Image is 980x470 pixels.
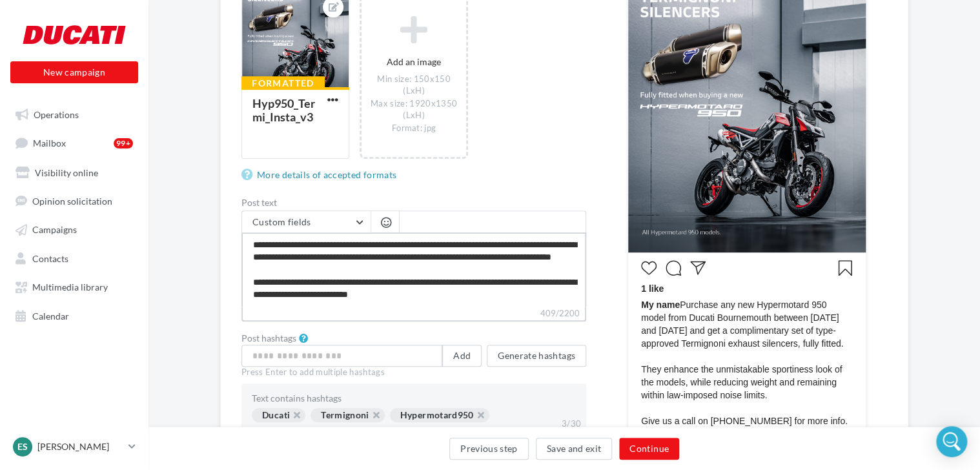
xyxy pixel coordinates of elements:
button: New campaign [10,61,138,83]
div: Ducati [252,408,305,422]
div: Hypermotard950 [390,408,489,422]
span: Calendar [32,310,69,321]
p: [PERSON_NAME] [37,440,123,453]
span: Campaigns [32,224,77,235]
button: Generate hashtags [487,345,586,367]
div: Hyp950_Termi_Insta_v3 [252,96,315,124]
a: Visibility online [8,160,141,183]
div: 1 like [641,282,853,298]
div: Termignoni [311,408,385,422]
label: 409/2200 [241,307,586,322]
span: Multimedia library [32,281,108,292]
button: Add [442,345,482,367]
a: Campaigns [8,217,141,240]
button: Save and exit [536,438,613,460]
a: Opinion solicitation [8,189,141,212]
span: Opinion solicitation [32,195,112,206]
span: Mailbox [33,138,66,148]
label: Post hashtags [241,334,296,343]
div: Formatted [241,76,325,90]
span: Custom fields [252,216,311,227]
div: 3/30 [556,416,586,433]
span: Contacts [32,252,68,263]
span: Operations [34,108,79,119]
a: Operations [8,102,141,125]
svg: Commenter [666,260,681,276]
button: Continue [619,438,679,460]
label: Post text [241,198,586,207]
div: 99+ [114,138,133,148]
svg: Partager la publication [690,260,706,276]
span: My name [641,300,680,310]
a: More details of accepted formats [241,167,402,183]
div: Open Intercom Messenger [936,426,967,457]
button: Previous step [449,438,529,460]
a: Calendar [8,303,141,327]
span: ES [17,440,28,453]
span: Visibility online [35,167,98,178]
span: Purchase any new Hypermotard 950 model from Ducati Bournemouth between [DATE] and [DATE] and get ... [641,298,853,453]
a: Mailbox99+ [8,130,141,154]
svg: J’aime [641,260,657,276]
a: Contacts [8,246,141,269]
div: Text contains hashtags [252,394,576,403]
button: Custom fields [242,211,371,233]
div: Press Enter to add multiple hashtags [241,367,586,378]
svg: Enregistrer [837,260,853,276]
a: ES [PERSON_NAME] [10,434,138,459]
a: Multimedia library [8,274,141,298]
